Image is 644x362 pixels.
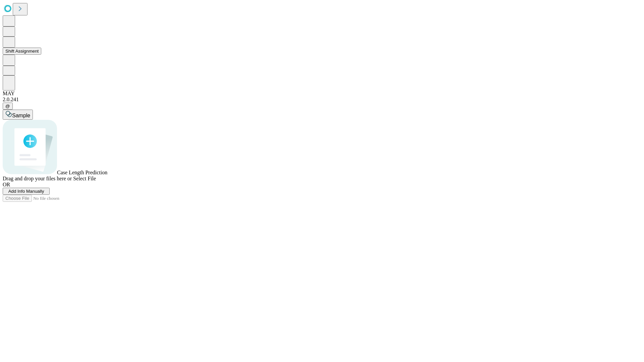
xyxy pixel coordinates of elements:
[5,104,10,109] span: @
[73,176,96,181] span: Select File
[3,176,72,181] span: Drag and drop your files here or
[12,113,30,118] span: Sample
[3,188,50,195] button: Add Info Manually
[8,189,44,194] span: Add Info Manually
[57,170,107,175] span: Case Length Prediction
[3,103,13,110] button: @
[3,182,10,187] span: OR
[3,97,641,103] div: 2.0.241
[3,110,33,120] button: Sample
[3,48,41,55] button: Shift Assignment
[3,90,641,97] div: MAY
